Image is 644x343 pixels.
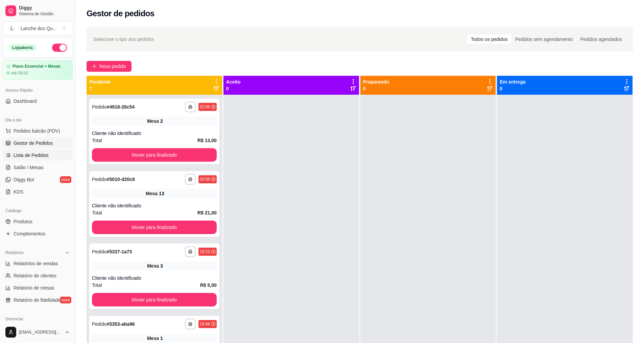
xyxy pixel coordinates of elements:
span: Lista de Pedidos [14,152,49,159]
a: Salão / Mesas [3,162,73,173]
div: Todos os pedidos [467,35,511,44]
span: [EMAIL_ADDRESS][DOMAIN_NAME] [19,329,62,335]
span: Mesa [147,335,159,342]
span: Mesa [146,190,158,197]
span: L [8,25,15,32]
div: Cliente não identificado [92,275,217,281]
a: Complementos [3,228,73,239]
div: 20:58 [200,177,210,182]
article: até 05/10 [11,70,28,76]
strong: # 5337-1a73 [107,249,132,254]
div: Pedidos agendados [576,35,626,44]
strong: R$ 21,00 [197,210,217,215]
strong: R$ 5,00 [200,282,217,288]
span: Pedido [92,177,107,182]
span: Pedido [92,321,107,327]
p: 7 [89,85,111,92]
div: 3 [160,262,163,269]
span: Mesa [147,262,159,269]
p: Pendente [89,78,111,85]
article: Plano Essencial + Mesas [13,64,61,69]
strong: # 4918-26c54 [107,104,135,110]
button: [EMAIL_ADDRESS][DOMAIN_NAME] [3,324,73,340]
strong: # 5010-d20c8 [107,177,135,182]
span: Produtos [14,218,32,225]
span: Salão / Mesas [14,164,44,171]
span: Total [92,281,102,289]
button: Select a team [3,22,73,35]
a: Plano Essencial + Mesasaté 05/10 [3,60,73,79]
a: Relatórios de vendas [3,258,73,269]
span: Relatório de mesas [14,284,54,291]
div: Acesso Rápido [3,85,73,96]
button: Mover para finalizado [92,148,217,162]
div: Dia a dia [3,115,73,125]
div: Lanche dos Qu ... [21,25,57,32]
button: Mover para finalizado [92,293,217,306]
span: Novo pedido [99,63,126,70]
span: Total [92,209,102,216]
span: Pedidos balcão (PDV) [14,128,60,134]
span: Selecione o tipo dos pedidos [93,36,154,43]
div: Pedidos sem agendamento [511,35,576,44]
p: 0 [226,85,241,92]
span: Total [92,137,102,144]
span: plus [92,64,97,69]
span: KDS [14,188,23,195]
span: Diggy [19,5,70,11]
div: 22:06 [200,104,210,110]
p: Aceito [226,78,241,85]
a: KDS [3,186,73,197]
div: 1 [160,335,163,342]
a: Relatório de fidelidadenovo [3,295,73,305]
span: Relatório de clientes [14,272,56,279]
button: Pedidos balcão (PDV) [3,125,73,136]
span: Relatório de fidelidade [14,297,61,303]
h2: Gestor de pedidos [87,8,154,19]
a: Lista de Pedidos [3,150,73,161]
span: Sistema de Gestão [19,11,70,17]
div: Cliente não identificado [92,202,217,209]
span: Mesa [147,118,159,124]
span: Dashboard [14,98,37,105]
strong: # 5353-aba96 [107,321,135,327]
a: Relatório de clientes [3,270,73,281]
span: Relatórios [5,250,24,255]
span: Pedido [92,104,107,110]
p: 0 [500,85,525,92]
button: Novo pedido [87,61,132,72]
a: Diggy Botnovo [3,174,73,185]
div: 19:48 [200,321,210,327]
a: DiggySistema de Gestão [3,3,73,19]
div: 19:23 [200,249,210,254]
span: Complementos [14,230,45,237]
div: Catálogo [3,205,73,216]
p: 0 [363,85,389,92]
div: Gerenciar [3,314,73,324]
div: 13 [159,190,164,197]
span: Gestor de Pedidos [14,140,53,146]
p: Em entrega [500,78,525,85]
div: 2 [160,118,163,124]
div: Loja aberta [8,44,37,51]
span: Pedido [92,249,107,254]
a: Dashboard [3,96,73,107]
a: Relatório de mesas [3,282,73,293]
div: Cliente não identificado [92,130,217,137]
strong: R$ 13,00 [197,138,217,143]
span: Diggy Bot [14,176,34,183]
a: Produtos [3,216,73,227]
button: Alterar Status [52,44,67,52]
p: Preparando [363,78,389,85]
button: Mover para finalizado [92,221,217,234]
span: Relatórios de vendas [14,260,58,267]
a: Gestor de Pedidos [3,138,73,148]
